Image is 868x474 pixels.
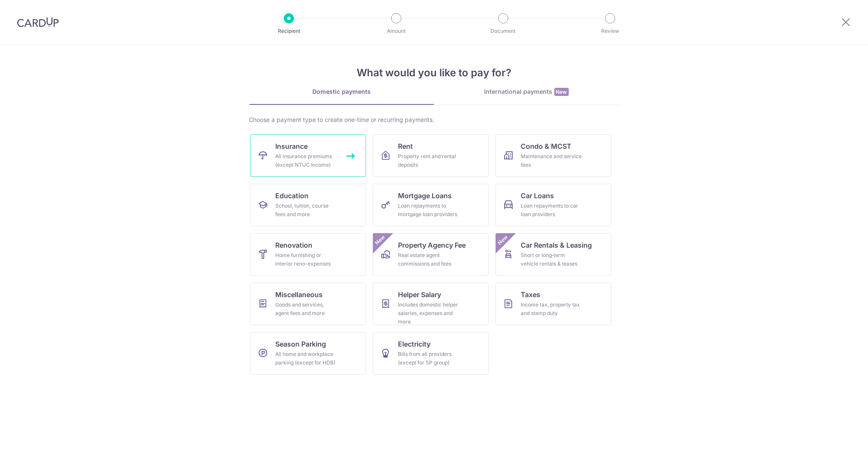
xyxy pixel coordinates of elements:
span: Helper Salary [398,289,441,300]
span: Renovation [276,240,313,250]
span: Car Rentals & Leasing [521,240,592,250]
div: Bills from all providers (except for SP group) [398,350,460,367]
p: Recipient [257,27,320,35]
div: All insurance premiums (except NTUC Income) [276,152,337,169]
div: Short or long‑term vehicle rentals & leases [521,251,583,268]
a: Car LoansLoan repayments to car loan providers [496,184,611,226]
span: Condo & MCST [521,141,572,151]
h4: What would you like to pay for? [249,65,619,81]
span: Rent [398,141,413,151]
span: New [554,88,569,96]
a: MiscellaneousGoods and services, agent fees and more [250,283,366,325]
a: EducationSchool, tuition, course fees and more [250,184,366,226]
div: All home and workplace parking (except for HDB) [276,350,337,367]
a: Season ParkingAll home and workplace parking (except for HDB) [250,332,366,375]
span: New [373,233,387,247]
span: Mortgage Loans [398,191,452,201]
span: Season Parking [276,339,326,349]
a: Condo & MCSTMaintenance and service fees [496,134,611,177]
a: Mortgage LoansLoan repayments to mortgage loan providers [373,184,489,226]
a: RentProperty rent and rental deposits [373,134,489,177]
div: Income tax, property tax and stamp duty [521,301,583,318]
div: School, tuition, course fees and more [276,202,337,219]
a: Car Rentals & LeasingShort or long‑term vehicle rentals & leasesNew [496,233,611,276]
span: New [496,233,510,247]
img: CardUp [17,17,59,27]
a: InsuranceAll insurance premiums (except NTUC Income) [250,134,366,177]
a: TaxesIncome tax, property tax and stamp duty [496,283,611,325]
span: Miscellaneous [276,289,323,300]
div: Home furnishing or interior reno-expenses [276,251,337,268]
div: Goods and services, agent fees and more [276,301,337,318]
span: Insurance [276,141,308,151]
a: Helper SalaryIncludes domestic helper salaries, expenses and more [373,283,489,325]
span: Electricity [398,339,431,349]
span: Property Agency Fee [398,240,466,250]
div: International payments [434,87,619,96]
div: Real estate agent commissions and fees [398,251,460,268]
span: Education [276,191,309,201]
div: Maintenance and service fees [521,152,583,169]
a: ElectricityBills from all providers (except for SP group) [373,332,489,375]
p: Amount [365,27,428,35]
div: Loan repayments to car loan providers [521,202,583,219]
div: Includes domestic helper salaries, expenses and more [398,301,460,326]
span: Car Loans [521,191,554,201]
a: Property Agency FeeReal estate agent commissions and feesNew [373,233,489,276]
p: Review [579,27,642,35]
div: Choose a payment type to create one-time or recurring payments. [249,116,619,124]
span: Taxes [521,289,541,300]
a: RenovationHome furnishing or interior reno-expenses [250,233,366,276]
div: Loan repayments to mortgage loan providers [398,202,460,219]
div: Domestic payments [249,87,434,96]
div: Property rent and rental deposits [398,152,460,169]
p: Document [472,27,535,35]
